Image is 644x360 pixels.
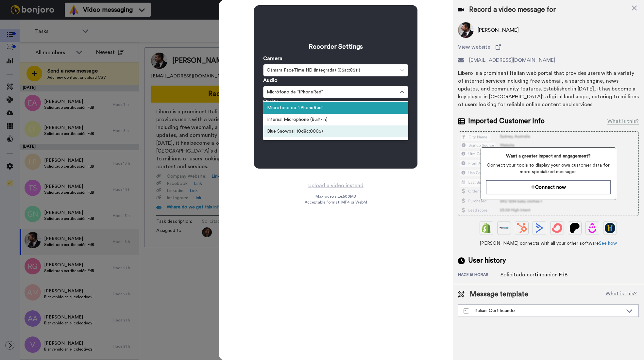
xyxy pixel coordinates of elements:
span: Want a greater impact and engagement? [486,153,611,159]
img: Patreon [569,223,580,233]
button: Connect now [486,180,611,194]
img: Message-temps.svg [464,308,469,314]
div: Cámara FaceTime HD (integrada) (05ac:8511) [267,67,393,74]
div: Micrófono de “iPhoneRed” [267,89,393,95]
img: GoHighLevel [605,223,615,233]
div: Blue Snowball (0d8c:0005) [263,125,408,137]
a: See how [599,241,617,246]
span: User history [468,256,506,266]
label: Camera [263,55,282,62]
a: View website [458,43,639,51]
label: Audio [263,76,278,84]
div: Libero is a prominent Italian web portal that provides users with a variety of internet services ... [458,69,639,108]
span: [EMAIL_ADDRESS][DOMAIN_NAME] [469,56,555,64]
img: ConvertKit [552,223,562,233]
label: Quality [263,98,278,105]
div: Italiani Certificando [464,307,623,314]
div: Predeterminado - Blue Snowball (0d8c:0005) [263,137,408,149]
img: Drip [587,223,598,233]
span: Max video size: 500 MB [315,194,356,199]
h3: Recorder Settings [263,42,408,51]
button: What is this? [603,289,639,299]
div: hace 18 horas [458,272,500,279]
img: Shopify [481,223,492,233]
div: Solicitado certificación FdB [500,271,568,279]
div: What is this? [607,117,639,125]
button: Upload a video instead [306,181,365,190]
span: View website [458,43,490,51]
span: Imported Customer Info [468,116,545,126]
span: Message template [470,289,528,299]
img: Ontraport [499,223,509,233]
div: Micrófono de “iPhoneRed” [263,102,408,114]
span: [PERSON_NAME] connects with all your other software [458,240,639,247]
img: Hubspot [517,223,527,233]
div: Internal Microphone (Built-in) [263,114,408,125]
span: Connect your tools to display your own customer data for more specialized messages [486,162,611,175]
span: Acceptable format: MP4 or WebM [305,200,367,205]
img: ActiveCampaign [534,223,545,233]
